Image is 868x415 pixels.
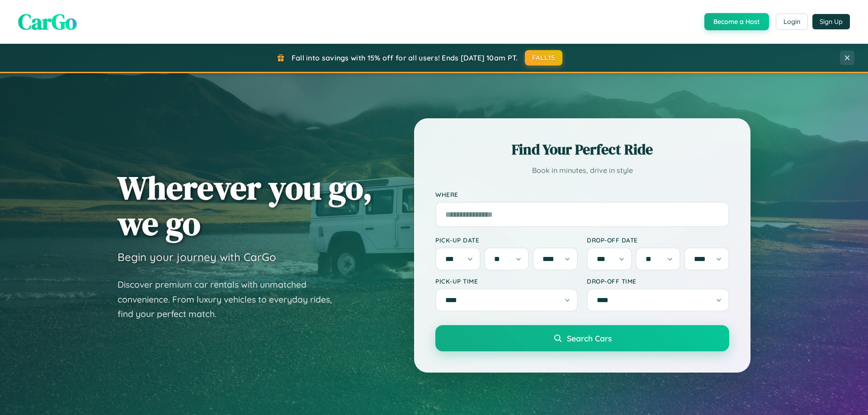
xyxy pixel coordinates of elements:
label: Drop-off Date [587,236,729,244]
label: Drop-off Time [587,277,729,285]
label: Pick-up Time [435,277,578,285]
h2: Find Your Perfect Ride [435,140,729,159]
button: Search Cars [435,325,729,351]
h3: Begin your journey with CarGo [118,250,276,264]
button: Become a Host [704,13,769,30]
p: Book in minutes, drive in style [435,164,729,177]
span: Fall into savings with 15% off for all users! Ends [DATE] 10am PT. [292,53,518,62]
span: Search Cars [567,333,612,343]
button: Sign Up [812,14,850,29]
span: CarGo [18,7,77,37]
h1: Wherever you go, we go [118,170,373,241]
label: Where [435,191,729,198]
p: Discover premium car rentals with unmatched convenience. From luxury vehicles to everyday rides, ... [118,277,344,322]
button: Login [776,14,808,30]
button: FALL15 [525,50,563,65]
label: Pick-up Date [435,236,578,244]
